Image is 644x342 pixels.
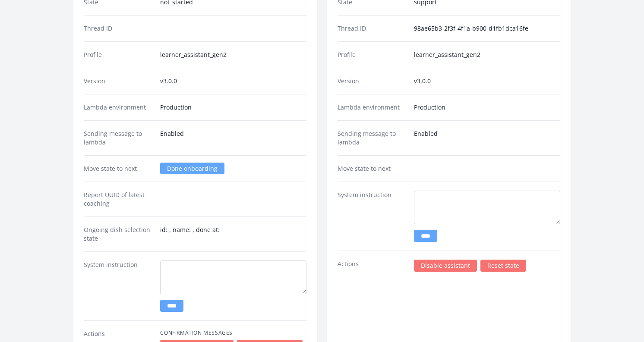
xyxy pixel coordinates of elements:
dd: Enabled [160,129,306,147]
dt: Thread ID [338,24,407,33]
dt: Lambda environment [338,103,407,112]
dt: Report UUID of latest coaching [84,191,153,208]
dt: Ongoing dish selection state [84,226,153,243]
dt: Thread ID [84,24,153,33]
dd: learner_assistant_gen2 [160,50,306,59]
h4: Confirmation Messages [160,329,306,336]
dt: Lambda environment [84,103,153,112]
dd: v3.0.0 [414,77,560,85]
dt: System instruction [338,191,407,242]
dd: Production [160,103,306,112]
dt: Profile [338,50,407,59]
a: Done onboarding [160,163,224,174]
dt: Actions [338,260,407,272]
dd: Enabled [414,129,560,147]
a: Reset state [480,260,526,272]
dt: Version [84,77,153,85]
dt: Move state to next [338,164,407,173]
dd: Production [414,103,560,112]
dt: Version [338,77,407,85]
dt: Sending message to lambda [338,129,407,147]
dd: 98ae65b3-2f3f-4f1a-b900-d1fb1dca16fe [414,24,560,33]
dt: System instruction [84,260,153,312]
dd: learner_assistant_gen2 [414,50,560,59]
dt: Move state to next [84,164,153,173]
a: Disable assistant [414,260,477,272]
dd: v3.0.0 [160,77,306,85]
dt: Profile [84,50,153,59]
dd: id: , name: , done at: [160,226,306,243]
dt: Sending message to lambda [84,129,153,147]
